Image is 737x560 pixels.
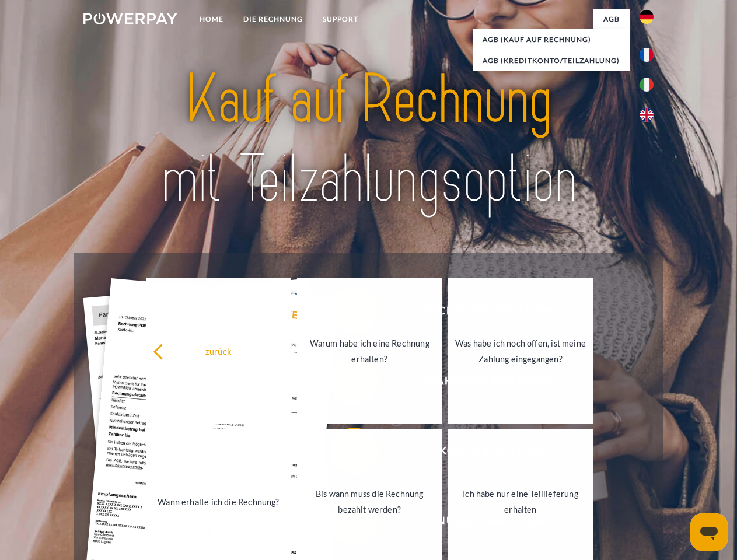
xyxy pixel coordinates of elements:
img: title-powerpay_de.svg [111,56,626,223]
a: SUPPORT [313,9,368,30]
div: Ich habe nur eine Teillieferung erhalten [455,486,586,517]
img: en [640,108,654,122]
img: logo-powerpay-white.svg [83,13,177,24]
img: fr [640,48,654,62]
a: AGB (Kauf auf Rechnung) [473,29,630,50]
div: Warum habe ich eine Rechnung erhalten? [304,335,435,367]
div: zurück [153,343,284,359]
div: Was habe ich noch offen, ist meine Zahlung eingegangen? [455,335,586,367]
img: it [640,78,654,92]
a: DIE RECHNUNG [233,9,313,30]
a: agb [593,9,630,30]
div: Wann erhalte ich die Rechnung? [153,494,284,509]
img: de [640,10,654,24]
a: Home [190,9,233,30]
div: Bis wann muss die Rechnung bezahlt werden? [304,486,435,517]
a: AGB (Kreditkonto/Teilzahlung) [473,50,630,71]
iframe: Schaltfläche zum Öffnen des Messaging-Fensters [690,513,728,551]
a: Was habe ich noch offen, ist meine Zahlung eingegangen? [448,278,593,424]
